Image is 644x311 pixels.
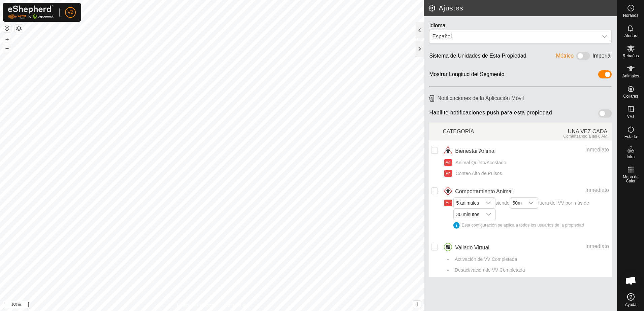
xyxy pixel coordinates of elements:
span: Horarios [623,13,638,18]
div: Mostrar Longitud del Segmento [429,70,504,81]
div: Chat abierto [621,271,641,291]
button: Ph [444,170,452,177]
span: Desactivación de VV Completada [452,267,525,274]
span: Estado [624,135,637,139]
button: Ad [444,159,452,166]
div: UNA VEZ CADA [527,124,612,139]
div: dropdown trigger [482,209,495,220]
span: Español [429,30,598,43]
span: i [416,301,418,307]
div: dropdown trigger [598,30,611,43]
img: icono de bienestar animal [443,146,453,157]
div: Imperial [592,52,612,62]
span: Conteo Alto de Pulsos [453,170,502,177]
span: 5 animales [454,198,482,208]
div: Métrico [556,52,574,62]
span: Mapa de Calor [619,175,642,183]
span: Rebaños [622,54,639,58]
div: CATEGORÍA [443,124,527,139]
a: Contáctenos [224,302,247,308]
button: Restablecer Mapa [3,24,11,32]
span: Alertas [624,34,637,38]
button: Capas del Mapa [15,25,23,33]
span: Habilite notificaciones push para esta propiedad [429,109,552,120]
span: Animal Quieto/Acostado [453,159,506,166]
a: Política de Privacidad [177,302,216,308]
span: 30 minutos [454,209,482,220]
span: Comportamiento Animal [455,187,513,196]
div: Esta configuración se aplica a todos los usuarios de la propiedad [453,222,609,229]
div: Idioma [429,22,612,30]
img: icono de vallados cirtuales [443,242,453,253]
h6: Notificaciones de la Aplicación Móvil [426,92,614,104]
div: Español [432,33,595,41]
h2: Ajustes [428,4,617,12]
img: Logo Gallagher [8,5,54,19]
span: Activación de VV Completada [452,256,517,263]
span: Infra [626,155,635,159]
span: 50m [510,198,524,208]
div: Inmediato [540,186,609,194]
span: Bienestar Animal [455,147,495,155]
a: Ayuda [617,290,644,309]
div: dropdown trigger [524,198,538,208]
span: Animales [622,74,639,78]
button: + [3,35,11,43]
div: Inmediato [540,242,609,250]
span: Collares [623,94,638,98]
span: V2 [67,9,73,16]
span: siendo fuera del VV por más de [453,200,609,229]
span: Ayuda [625,303,637,307]
div: Sistema de Unidades de Esta Propiedad [429,52,526,62]
button: Ae [444,200,452,206]
div: Inmediato [540,146,609,154]
div: dropdown trigger [482,198,495,208]
span: VVs [627,114,634,118]
img: icono de comportamiento animal [443,186,453,197]
span: Vallado Virtual [455,244,489,252]
div: Comenzando a las 6 AM [527,134,607,139]
button: i [413,301,421,308]
button: – [3,44,11,52]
